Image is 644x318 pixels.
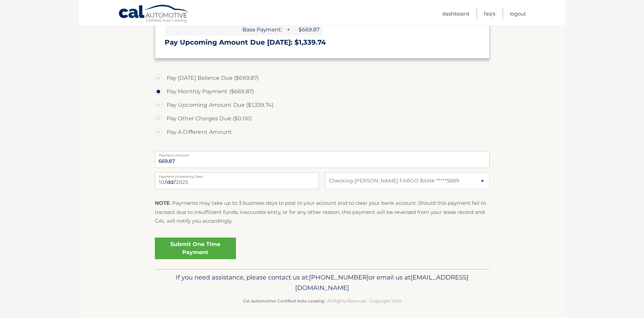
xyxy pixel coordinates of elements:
label: Pay Monthly Payment ($669.87) [155,85,490,98]
input: Payment Date [155,172,319,189]
span: Base Payment: [165,24,284,35]
h3: Pay Upcoming Amount Due [DATE]: $1,339.74 [165,38,480,47]
a: Submit One Time Payment [155,238,236,259]
label: Pay [DATE] Balance Due ($669.87) [155,71,490,85]
a: FAQ's [484,8,495,19]
span: [PHONE_NUMBER] [309,273,369,281]
input: Payment Amount [155,151,490,168]
label: Pay A Different Amount [155,125,490,139]
label: Payment Amount [155,151,490,156]
a: Cal Automotive [118,4,189,24]
p: If you need assistance, please contact us at: or email us at [159,272,485,294]
strong: NOTE [155,200,170,206]
a: Logout [510,8,526,19]
strong: Cal Automotive Certified Auto Leasing [243,298,324,303]
p: : Payments may take up to 3 business days to post to your account and to clear your bank account.... [155,199,490,225]
span: $669.87 [292,24,322,35]
span: + [285,24,291,35]
label: Payment Processing Date [155,172,319,178]
a: Dashboard [442,8,469,19]
label: Pay Upcoming Amount Due ($1,339.74) [155,98,490,112]
label: Pay Other Charges Due ($0.00) [155,112,490,125]
p: - All Rights Reserved - Copyright 2025 [159,297,485,304]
